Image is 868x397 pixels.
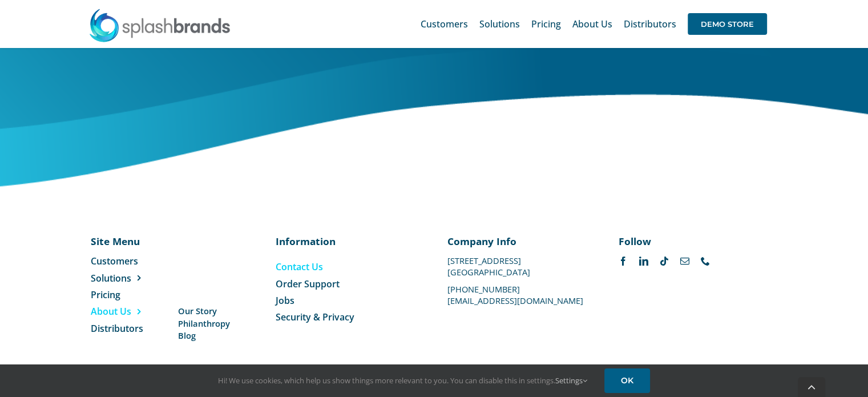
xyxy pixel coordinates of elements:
p: Site Menu [91,234,183,248]
nav: Menu [276,260,421,324]
a: Customers [91,255,183,267]
a: Settings [555,375,587,386]
span: Solutions [479,19,520,29]
span: Jobs [276,294,294,307]
span: Pricing [91,288,120,301]
a: Blog [177,330,229,342]
a: Security & Privacy [276,311,421,323]
p: Follow [619,234,764,248]
span: Customers [91,255,138,267]
a: Our Story [177,305,229,317]
span: Distributors [91,322,143,335]
a: Contact Us [276,260,421,273]
span: Our Story [177,305,216,317]
span: Solutions [91,272,131,284]
a: Order Support [276,278,421,290]
a: phone [701,256,710,266]
a: About Us [91,305,183,318]
nav: Main Menu Sticky [421,6,767,42]
a: linkedin [639,256,648,266]
a: tiktok [660,256,669,266]
a: Philanthropy [177,318,229,330]
p: Company Info [447,234,592,248]
span: Order Support [276,278,340,290]
img: SplashBrands.com Logo [88,8,231,42]
span: About Us [91,305,131,318]
span: Hi! We use cookies, which help us show things more relevant to you. You can disable this in setti... [218,375,587,386]
p: Information [276,234,421,248]
span: Security & Privacy [276,311,354,323]
a: mail [680,256,689,266]
span: Distributors [624,19,676,29]
span: DEMO STORE [688,13,767,35]
a: OK [604,368,650,393]
a: Solutions [91,272,183,284]
a: Pricing [531,6,561,42]
a: Pricing [91,288,183,301]
span: Contact Us [276,260,323,273]
a: Distributors [91,322,183,335]
a: Customers [421,6,468,42]
nav: Menu [91,255,183,335]
span: Pricing [531,19,561,29]
a: DEMO STORE [688,6,767,42]
span: About Us [572,19,612,29]
a: facebook [619,256,628,266]
a: Distributors [624,6,676,42]
span: Blog [177,330,195,342]
a: Jobs [276,294,421,307]
span: Customers [421,19,468,29]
